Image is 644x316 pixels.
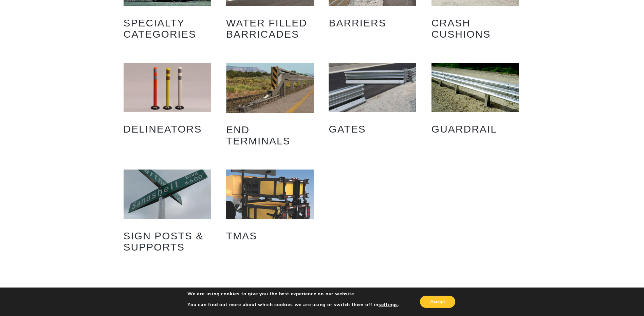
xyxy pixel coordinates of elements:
[329,12,416,34] h2: Barriers
[431,63,519,140] a: Visit product category Guardrail
[187,291,399,297] p: We are using cookies to give you the best experience on our website.
[124,170,211,257] a: Visit product category Sign Posts & Supports
[124,225,211,258] h2: Sign Posts & Supports
[431,118,519,140] h2: Guardrail
[124,118,211,140] h2: Delineators
[124,63,211,112] img: Delineators
[124,12,211,45] h2: Specialty Categories
[431,63,519,112] img: Guardrail
[226,170,314,246] a: Visit product category TMAs
[226,170,314,219] img: TMAs
[124,63,211,140] a: Visit product category Delineators
[226,12,314,45] h2: Water Filled Barricades
[431,12,519,45] h2: Crash Cushions
[329,63,416,112] img: Gates
[187,302,399,308] p: You can find out more about which cookies we are using or switch them off in .
[226,63,314,113] img: End Terminals
[226,63,314,151] a: Visit product category End Terminals
[329,118,416,140] h2: Gates
[226,119,314,152] h2: End Terminals
[420,296,455,308] button: Accept
[329,63,416,140] a: Visit product category Gates
[124,170,211,219] img: Sign Posts & Supports
[379,302,398,308] button: settings
[226,225,314,246] h2: TMAs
